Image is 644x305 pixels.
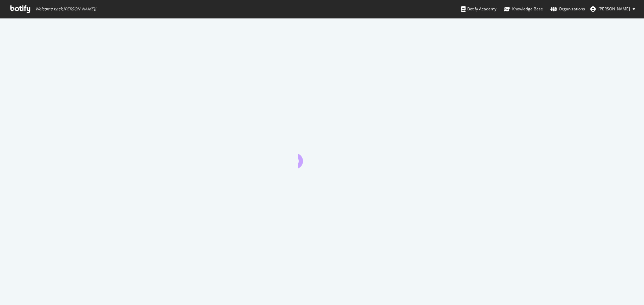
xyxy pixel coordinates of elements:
[598,6,630,12] span: Jamie Lewis
[298,144,346,168] div: animation
[461,6,496,12] div: Botify Academy
[504,6,543,12] div: Knowledge Base
[585,4,641,14] button: [PERSON_NAME]
[550,6,585,12] div: Organizations
[35,6,96,12] span: Welcome back, [PERSON_NAME] !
